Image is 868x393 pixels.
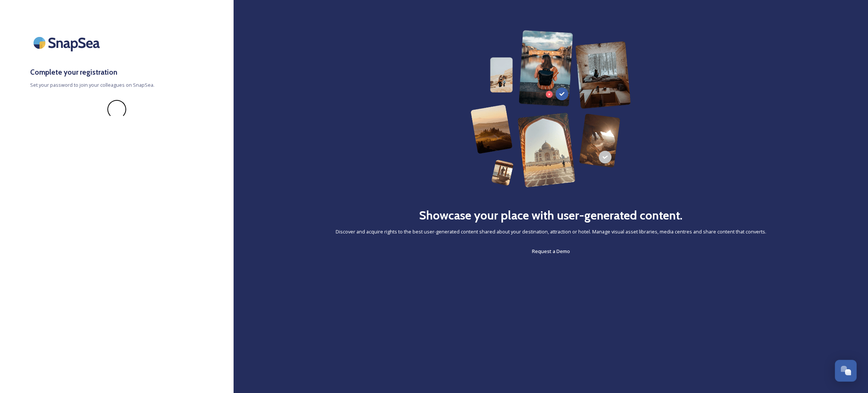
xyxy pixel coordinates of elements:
img: SnapSea Logo [30,30,105,55]
button: Open Chat [835,360,857,382]
h3: Complete your registration [30,67,203,78]
h2: Showcase your place with user-generated content. [419,206,683,224]
img: 63b42ca75bacad526042e722_Group%20154-p-800.png [471,30,631,187]
a: Request a Demo [532,247,570,256]
span: Discover and acquire rights to the best user-generated content shared about your destination, att... [336,228,766,235]
span: Set your password to join your colleagues on SnapSea. [30,81,203,89]
span: Request a Demo [532,248,570,255]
